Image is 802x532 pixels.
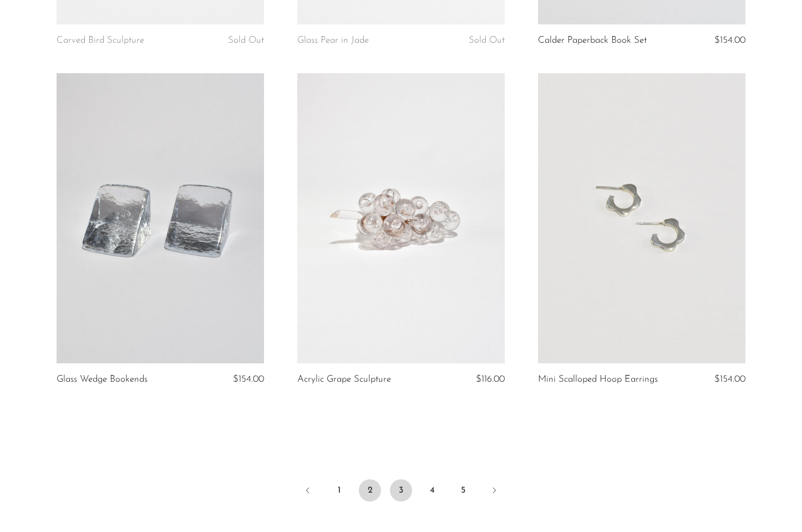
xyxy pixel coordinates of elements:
[476,374,505,384] span: $116.00
[538,36,647,45] a: Calder Paperback Book Set
[233,374,264,384] span: $154.00
[297,374,391,384] a: Acrylic Grape Sculpture
[359,479,381,501] span: 2
[538,374,658,384] a: Mini Scalloped Hoop Earrings
[483,479,505,504] a: Next
[57,374,148,384] a: Glass Wedge Bookends
[469,36,505,45] span: Sold Out
[714,36,745,45] span: $154.00
[297,36,369,45] a: Glass Pear in Jade
[328,479,350,501] a: 1
[390,479,412,501] a: 3
[452,479,474,501] a: 5
[714,374,745,384] span: $154.00
[228,36,264,45] span: Sold Out
[421,479,443,501] a: 4
[57,36,144,45] a: Carved Bird Sculpture
[297,479,319,504] a: Previous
